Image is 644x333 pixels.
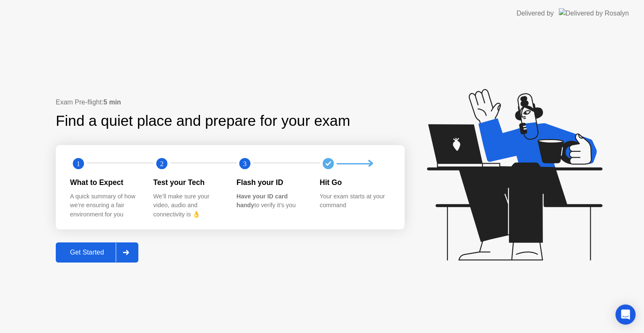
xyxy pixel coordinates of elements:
div: Find a quiet place and prepare for your exam [56,110,351,132]
div: Exam Pre-flight: [56,97,405,107]
text: 3 [243,160,247,168]
div: Hit Go [320,177,390,188]
div: Delivered by [517,8,554,18]
div: A quick summary of how we’re ensuring a fair environment for you [70,192,140,219]
img: Delivered by Rosalyn [559,8,629,18]
div: We’ll make sure your video, audio and connectivity is 👌 [153,192,223,219]
div: What to Expect [70,177,140,188]
div: Test your Tech [153,177,223,188]
div: Flash your ID [236,177,306,188]
div: Get Started [58,249,116,256]
text: 2 [160,160,163,168]
div: Your exam starts at your command [320,192,390,210]
b: Have your ID card handy [236,193,288,209]
text: 1 [77,160,80,168]
b: 5 min [104,99,121,106]
div: Open Intercom Messenger [615,304,636,325]
button: Get Started [56,242,138,263]
div: to verify it’s you [236,192,306,210]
